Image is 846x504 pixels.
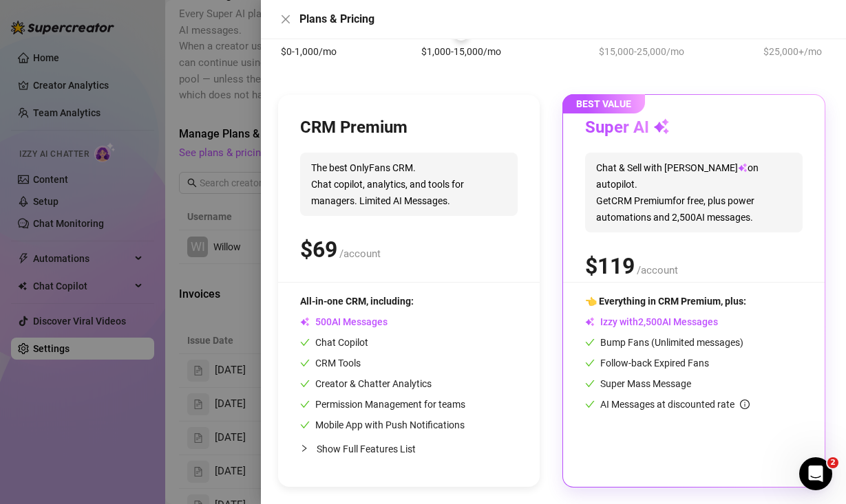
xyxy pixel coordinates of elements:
[585,337,743,348] span: Bump Fans (Unlimited messages)
[421,44,501,59] span: $1,000-15,000/mo
[599,44,684,59] span: $15,000-25,000/mo
[585,338,595,347] span: check
[300,338,310,347] span: check
[339,248,381,260] span: /account
[277,11,294,28] button: Close
[562,94,645,113] span: BEST VALUE
[300,237,337,263] span: $
[585,296,746,307] span: 👈 Everything in CRM Premium, plus:
[799,457,832,490] iframe: Intercom live chat
[585,399,595,409] span: check
[740,399,750,409] span: info-circle
[763,44,822,59] span: $25,000+/mo
[281,44,337,59] span: $0-1,000/mo
[637,264,678,276] span: /account
[600,399,750,410] span: AI Messages at discounted rate
[585,253,635,279] span: $
[300,399,465,410] span: Permission Management for teams
[300,399,310,409] span: check
[300,444,308,452] span: collapsed
[300,337,368,348] span: Chat Copilot
[585,153,803,232] span: Chat & Sell with [PERSON_NAME] on autopilot. Get CRM Premium for free, plus power automations and...
[299,11,829,28] div: Plans & Pricing
[585,117,670,139] h3: Super AI
[317,443,416,454] span: Show Full Features List
[300,153,518,216] span: The best OnlyFans CRM. Chat copilot, analytics, and tools for managers. Limited AI Messages.
[300,316,388,327] span: AI Messages
[300,358,310,368] span: check
[300,117,408,139] h3: CRM Premium
[300,420,310,430] span: check
[300,358,361,369] span: CRM Tools
[585,379,595,388] span: check
[300,379,310,388] span: check
[827,457,838,468] span: 2
[280,14,291,25] span: close
[300,378,432,389] span: Creator & Chatter Analytics
[300,419,465,430] span: Mobile App with Push Notifications
[585,358,595,368] span: check
[585,316,718,327] span: Izzy with AI Messages
[300,296,414,307] span: All-in-one CRM, including:
[585,358,709,369] span: Follow-back Expired Fans
[300,432,518,465] div: Show Full Features List
[585,378,691,389] span: Super Mass Message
